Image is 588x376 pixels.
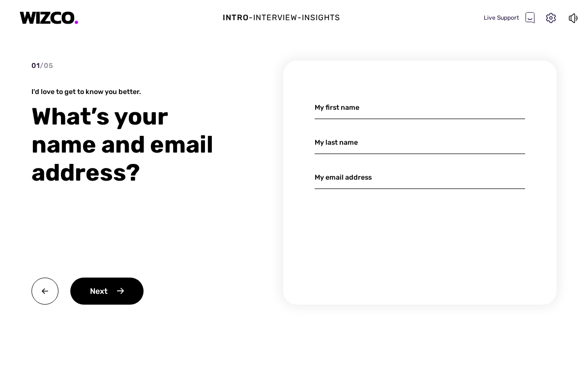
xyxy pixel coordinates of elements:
[40,62,54,70] span: / 05
[484,12,535,24] div: Live Support
[253,12,297,24] div: Interview
[20,11,79,25] img: logo
[31,87,238,96] div: I'd love to get to know you better.
[297,12,302,24] div: -
[249,12,253,24] div: -
[302,12,340,24] div: Insights
[70,278,144,305] div: Next
[223,12,249,24] div: Intro
[31,102,238,187] div: What’s your name and email address?
[31,61,54,71] div: 01
[31,278,59,305] img: back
